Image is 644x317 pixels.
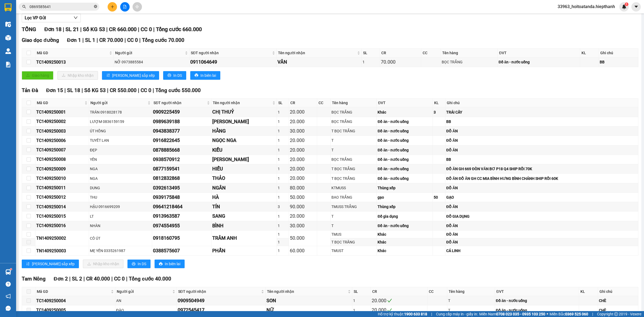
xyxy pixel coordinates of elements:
span: printer [167,73,171,78]
td: 0974554955 [152,221,211,231]
div: BỌC TRẮNG [331,119,376,125]
div: ĐỒ ĂN [446,185,637,191]
div: ĐỒ ĂN [446,204,637,210]
td: 0989639188 [152,117,211,126]
div: ĐẸP [90,147,151,153]
div: T [331,147,376,153]
div: Đồ gia dụng [378,213,431,219]
div: 0943838377 [153,127,210,135]
div: Đồ ăn - nước uống [378,119,431,125]
b: [DOMAIN_NAME] [72,4,130,13]
th: KL [580,49,599,57]
span: 33963_hoitoatanda.hiepthanh [553,3,619,10]
span: SĐT người nhận [191,50,271,56]
span: | [139,37,141,43]
td: TC1409250011 [35,183,89,193]
span: Đơn 1 [67,37,81,43]
div: 0392613495 [153,184,210,192]
td: HÀ [211,193,277,202]
div: 0911064649 [190,58,276,66]
th: Tên hàng [441,49,498,57]
td: TC1409250006 [35,136,89,145]
span: Tên người nhận [213,100,271,106]
div: ĐỒ ĂN GH 669 ĐÒN VĂN BƠ P18 Q4 SHIP RỒI 70K [446,166,637,172]
div: 0938570912 [153,156,210,163]
td: 0388575607 [152,246,211,256]
span: | [97,37,98,43]
span: SL 1 [85,37,95,43]
div: BB [446,156,637,162]
img: warehouse-icon [5,269,11,275]
div: TC1409250014 [36,203,88,210]
div: ĐỒ ĂN [446,128,637,134]
div: T [331,137,376,143]
div: LT [90,213,151,219]
div: 20.000 [290,146,316,154]
div: Đồ ăn - nước uống [378,137,431,143]
span: In biên lai [165,261,180,267]
div: TC1409250013 [36,59,113,65]
span: Số KG 53 [83,26,105,32]
div: DUNG [90,185,151,191]
td: TRÂM ANH [211,231,277,246]
div: NGA [90,166,151,172]
div: HIẾU [212,165,276,173]
span: 1 [625,2,627,6]
span: | [64,87,66,93]
div: TC1409250011 [36,184,88,191]
button: printerIn DS [127,260,151,268]
div: 1 [363,59,379,65]
div: 20.000 [290,165,316,173]
div: 70.000 [381,58,420,66]
div: 30.000 [290,127,316,135]
td: 0812832868 [152,174,211,183]
div: VÂN [277,58,361,66]
div: 20.000 [290,156,316,163]
button: sort-ascending[PERSON_NAME] sắp xếp [22,260,79,268]
h2: TĐT1409250003 [3,38,46,47]
div: NGỌC NGA [212,137,276,144]
div: CÔ ÚT [90,235,151,241]
div: T [331,223,376,229]
td: 0943838377 [152,126,211,136]
button: Lọc VP Gửi [22,14,81,22]
span: In DS [138,261,146,267]
div: TC1409250012 [36,194,88,201]
div: 1 [278,223,288,229]
div: BB [446,119,637,125]
div: TC1409250003 [36,128,88,134]
div: [PERSON_NAME] [212,156,276,163]
div: 20.000 [290,108,316,116]
td: TC1409250009 [35,164,89,174]
div: 1 [278,109,288,115]
span: sort-ascending [26,262,30,266]
td: HIẾU [211,164,277,174]
div: THẢO [212,174,276,182]
span: Tản Đà [22,87,38,93]
th: CR [380,49,422,57]
div: 0974554955 [153,222,210,229]
div: 0916822645 [153,137,210,144]
div: TC1409250015 [36,213,88,220]
span: close-circle [94,5,97,8]
span: | [138,87,139,93]
span: CC 0 [141,87,151,93]
div: 60.000 [290,247,316,254]
td: 0916822645 [152,136,211,145]
div: Đồ ăn - nước uống [378,128,431,134]
th: ĐVT [377,99,433,107]
div: TC1409250016 [36,222,88,229]
div: TMUSS TRẮNG [331,204,376,210]
td: 0911064649 [189,57,277,67]
div: 0812832868 [153,174,210,182]
div: PHẤN [212,247,276,254]
div: 30.000 [290,222,316,229]
div: ĐỒ ĂN [446,137,637,143]
div: 1 [278,128,288,134]
div: [PERSON_NAME] [212,118,276,125]
td: TC1409250002 [35,117,89,126]
div: NỠ 0973885584 [115,59,188,65]
div: 0877159541 [153,165,210,173]
td: 0939175848 [152,193,211,202]
td: TC1409250008 [35,155,89,164]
